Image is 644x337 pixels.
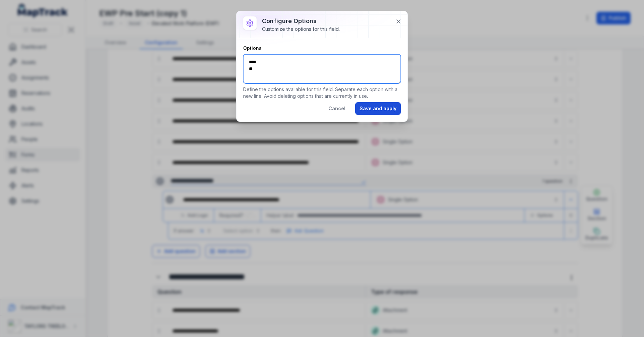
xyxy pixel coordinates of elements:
button: Cancel [324,102,350,115]
button: Save and apply [355,102,401,115]
div: Customize the options for this field. [262,26,340,32]
label: Options [243,45,262,52]
h3: Configure options [262,16,340,26]
p: Define the options available for this field. Separate each option with a new line. Avoid deleting... [243,86,401,99]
